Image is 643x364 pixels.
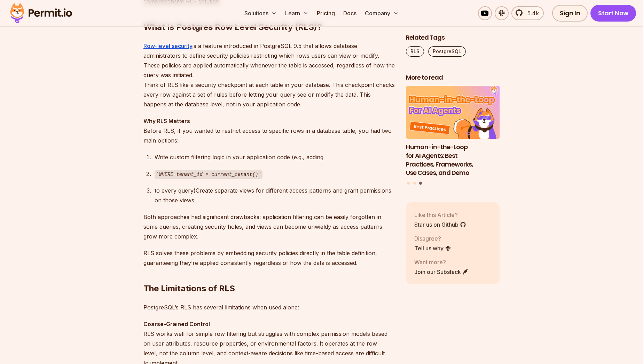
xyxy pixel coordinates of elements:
strong: Why RLS Matters [143,118,190,124]
p: Both approaches had significant drawbacks: application filtering can be easily forgotten in some ... [143,212,395,241]
p: Disagree? [414,234,451,243]
button: Learn [282,6,311,20]
a: RLS [406,46,424,57]
button: Company [362,6,401,20]
h2: Related Tags [406,33,500,42]
div: to every query)Create separate views for different access patterns and grant permissions on those... [155,186,395,205]
a: Star us on Github [414,220,466,229]
a: Row-level security [143,42,193,49]
button: Solutions [242,6,280,20]
a: Tell us why [414,244,451,252]
button: Go to slide 1 [407,182,410,185]
p: Want more? [414,258,469,266]
p: Before RLS, if you wanted to restrict access to specific rows in a database table, you had two ma... [143,116,395,145]
a: Pricing [314,6,338,20]
a: Join our Substack [414,268,469,276]
img: Human-in-the-Loop for AI Agents: Best Practices, Frameworks, Use Cases, and Demo [406,86,500,139]
a: Docs [340,6,359,20]
li: 3 of 3 [406,86,500,178]
p: RLS solves these problems by embedding security policies directly in the table definition, guaran... [143,248,395,268]
div: Write custom filtering logic in your application code (e.g., adding [155,152,395,162]
a: Sign In [552,5,588,22]
code: WHERE tenant_id = current_tenant() [155,170,262,179]
h2: The Limitations of RLS [143,255,395,294]
strong: Coarse-Grained Control [143,321,210,327]
p: PostgreSQL’s RLS has several limitations when used alone: [143,302,395,312]
a: Human-in-the-Loop for AI Agents: Best Practices, Frameworks, Use Cases, and DemoHuman-in-the-Loop... [406,86,500,178]
p: Like this Article? [414,211,466,219]
h3: Human-in-the-Loop for AI Agents: Best Practices, Frameworks, Use Cases, and Demo [406,143,500,177]
h2: More to read [406,73,500,82]
a: PostgreSQL [428,46,466,57]
button: Go to slide 3 [419,182,422,185]
p: is a feature introduced in PostgreSQL 9.5 that allows database administrators to define security ... [143,41,395,109]
img: Permit logo [7,1,75,25]
div: Posts [406,86,500,186]
button: Go to slide 2 [413,182,416,185]
a: 5.4k [511,6,544,20]
a: Start Now [590,5,636,22]
span: 5.4k [523,9,539,17]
